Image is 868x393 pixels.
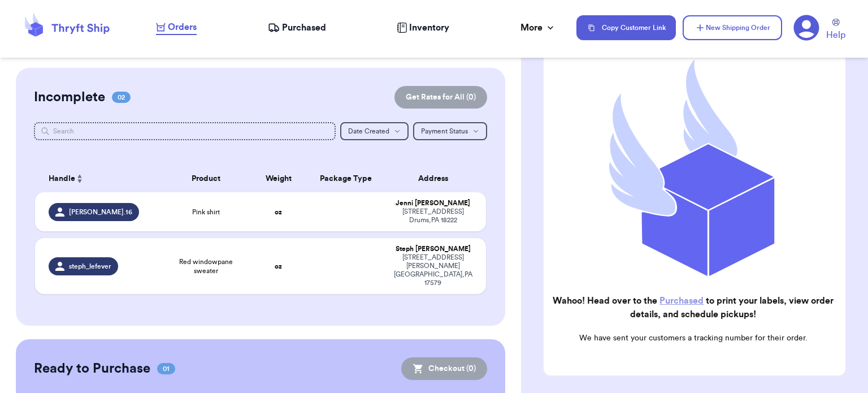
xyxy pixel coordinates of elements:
span: 02 [112,92,131,103]
button: Sort ascending [75,172,84,185]
div: More [520,21,556,34]
div: [STREET_ADDRESS] Drums , PA 18222 [393,208,472,224]
button: Payment Status [413,122,487,140]
th: Package Type [306,165,387,192]
span: Handle [49,173,75,185]
span: Orders [168,20,197,34]
span: Pink shirt [192,208,220,217]
button: Date Created [340,122,409,140]
span: steph_lefever [69,262,111,271]
button: Get Rates for All (0) [394,86,487,109]
h2: Wahoo! Head over to the to print your labels, view order details, and schedule pickups! [553,294,834,321]
span: Payment Status [421,128,468,135]
span: Help [826,28,845,42]
span: [PERSON_NAME].16 [69,208,132,217]
button: Copy Customer Link [576,15,676,40]
strong: oz [275,209,282,215]
strong: oz [275,263,282,270]
button: Checkout (0) [401,357,487,380]
span: 01 [157,363,175,374]
a: Purchased [268,21,326,34]
span: Purchased [282,21,326,34]
input: Search [34,122,336,140]
p: We have sent your customers a tracking number for their order. [553,332,834,344]
span: Date Created [348,128,389,135]
h2: Ready to Purchase [34,360,150,378]
div: [STREET_ADDRESS][PERSON_NAME] [GEOGRAPHIC_DATA] , PA 17579 [393,253,472,287]
a: Purchased [659,296,704,305]
span: Inventory [409,21,449,34]
a: Help [826,19,845,42]
th: Weight [251,165,306,192]
a: Inventory [397,21,449,34]
h2: Incomplete [34,88,105,106]
a: Orders [156,20,197,35]
th: Address [387,165,486,192]
button: New Shipping Order [683,15,782,40]
th: Product [161,165,251,192]
span: Red windowpane sweater [168,257,245,275]
div: Jenni [PERSON_NAME] [393,199,472,208]
div: Steph [PERSON_NAME] [393,245,472,253]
